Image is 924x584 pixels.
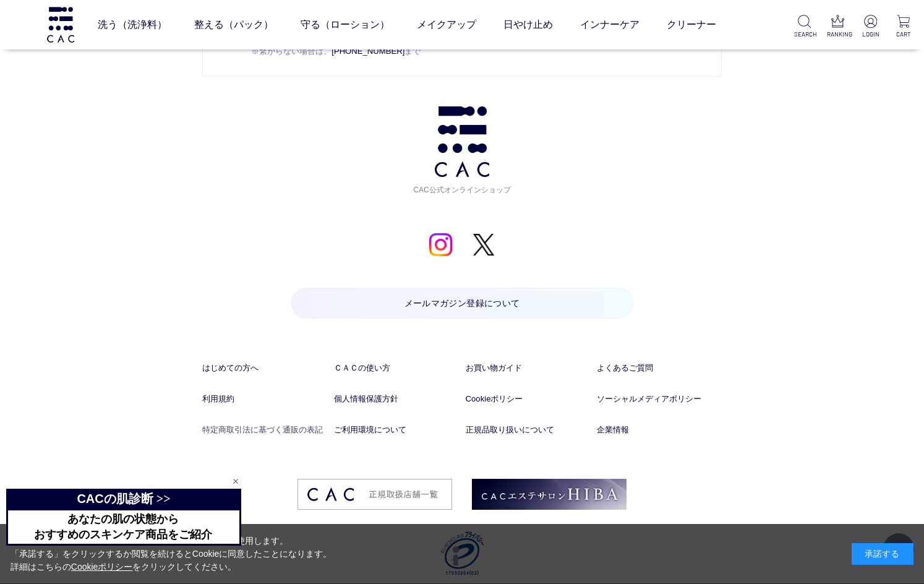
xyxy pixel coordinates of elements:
p: CART [893,30,914,39]
a: 特定商取引法に基づく通販の表記 [202,424,327,436]
a: Cookieポリシー [71,562,133,572]
a: SEARCH [794,15,815,39]
p: SEARCH [794,30,815,39]
p: LOGIN [860,30,881,39]
a: 企業情報 [597,424,722,436]
a: LOGIN [860,15,881,39]
a: ソーシャルメディアポリシー [597,393,722,405]
a: メイクアップ [417,7,476,42]
p: RANKING [827,30,848,39]
a: Cookieポリシー [466,393,591,405]
a: よくあるご質問 [597,362,722,374]
a: 日やけ止め [503,7,553,42]
a: CART [893,15,914,39]
img: footer_image03.png [297,479,452,510]
a: インナーケア [580,7,640,42]
a: CAC公式オンラインショップ [409,106,515,195]
a: 整える（パック） [194,7,273,42]
a: ＣＡＣの使い方 [334,362,459,374]
a: 利用規約 [202,393,327,405]
a: ご利用環境について [334,424,459,436]
a: メールマガジン登録について [291,288,634,319]
a: 洗う（洗浄料） [98,7,167,42]
img: logo [45,7,76,42]
a: RANKING [827,15,848,39]
a: 個人情報保護方針 [334,393,459,405]
div: 承諾する [852,543,913,565]
a: お買い物ガイド [466,362,591,374]
img: footer_image02.png [472,479,627,510]
a: クリーナー [667,7,716,42]
a: 守る（ローション） [301,7,390,42]
span: CAC公式オンラインショップ [409,177,515,195]
a: はじめての方へ [202,362,327,374]
a: 正規品取り扱いについて [466,424,591,436]
div: 当サイトでは、お客様へのサービス向上のためにCookieを使用します。 「承諾する」をクリックするか閲覧を続けるとCookieに同意したことになります。 詳細はこちらの をクリックしてください。 [11,535,332,573]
